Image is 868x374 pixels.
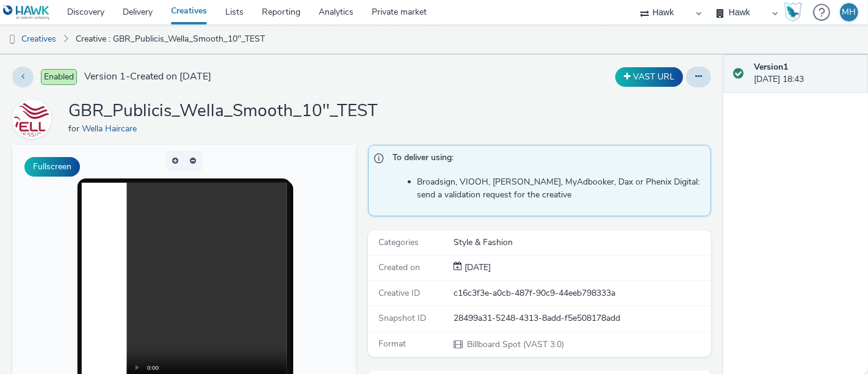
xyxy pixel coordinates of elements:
[41,69,77,85] span: Enabled
[615,67,683,87] button: VAST URL
[292,28,588,44] span: Your validation request has been sent to Dax
[454,287,710,299] div: c16c3f3e-a0cb-487f-90c9-44eeb798333a
[454,312,710,324] div: 28499a31-5248-4313-8add-f5e508178add
[379,338,407,350] span: Format
[462,262,491,273] span: [DATE]
[12,113,56,125] a: Wella Haircare
[84,70,211,84] span: Version 1 - Created on [DATE]
[70,24,271,54] a: Creative : GBR_Publicis_Wella_Smooth_10''_TEST
[462,262,491,274] div: Creation 06 October 2025, 18:43
[379,312,427,324] span: Snapshot ID
[3,5,50,20] img: undefined Logo
[842,3,856,21] div: MH
[68,123,82,134] span: for
[379,262,421,273] span: Created on
[14,101,49,137] img: Wella Haircare
[754,61,858,86] div: [DATE] 18:43
[24,157,80,177] button: Fullscreen
[379,287,421,299] span: Creative ID
[379,237,419,248] span: Categories
[68,100,378,123] h1: GBR_Publicis_Wella_Smooth_10''_TEST
[418,176,705,201] li: Broadsign, VIOOH, [PERSON_NAME], MyAdbooker, Dax or Phenix Digital: send a validation request for...
[754,61,788,73] strong: Version 1
[6,34,18,46] img: dooh
[82,123,142,134] a: Wella Haircare
[454,237,710,249] div: Style & Fashion
[393,152,699,167] span: To deliver using:
[612,67,686,87] div: Duplicate the creative as a VAST URL
[466,339,564,350] span: Billboard Spot (VAST 3.0)
[784,2,802,22] img: Hawk Academy
[784,2,807,22] a: Hawk Academy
